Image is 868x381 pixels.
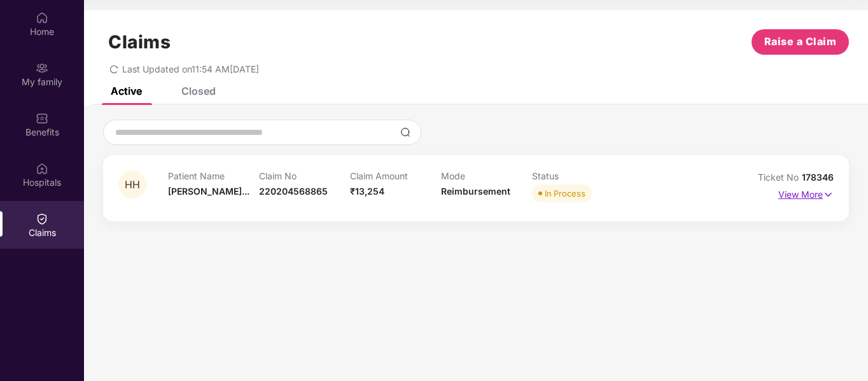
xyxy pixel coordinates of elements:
span: Raise a Claim [764,34,837,50]
img: svg+xml;base64,PHN2ZyBpZD0iSG9zcGl0YWxzIiB4bWxucz0iaHR0cDovL3d3dy53My5vcmcvMjAwMC9zdmciIHdpZHRoPS... [36,162,48,175]
span: redo [109,64,118,74]
p: Claim Amount [350,170,441,181]
img: svg+xml;base64,PHN2ZyBpZD0iU2VhcmNoLTMyeDMyIiB4bWxucz0iaHR0cDovL3d3dy53My5vcmcvMjAwMC9zdmciIHdpZH... [400,127,410,137]
span: HH [125,179,140,190]
img: svg+xml;base64,PHN2ZyB3aWR0aD0iMjAiIGhlaWdodD0iMjAiIHZpZXdCb3g9IjAgMCAyMCAyMCIgZmlsbD0ibm9uZSIgeG... [36,62,48,74]
p: Patient Name [168,170,259,181]
img: svg+xml;base64,PHN2ZyBpZD0iSG9tZSIgeG1sbnM9Imh0dHA6Ly93d3cudzMub3JnLzIwMDAvc3ZnIiB3aWR0aD0iMjAiIG... [36,11,48,24]
span: Last Updated on 11:54 AM[DATE] [122,64,259,74]
span: ₹13,254 [350,186,384,197]
img: svg+xml;base64,PHN2ZyB4bWxucz0iaHR0cDovL3d3dy53My5vcmcvMjAwMC9zdmciIHdpZHRoPSIxNyIgaGVpZ2h0PSIxNy... [823,188,834,202]
button: Raise a Claim [752,29,849,55]
span: 178346 [802,172,834,183]
div: Closed [181,85,216,97]
span: [PERSON_NAME]... [168,186,249,197]
div: In Process [545,187,585,200]
span: Reimbursement [441,186,510,197]
p: Mode [441,170,532,181]
p: Status [532,170,623,181]
p: Claim No [259,170,350,181]
h1: Claims [108,31,171,53]
img: svg+xml;base64,PHN2ZyBpZD0iQ2xhaW0iIHhtbG5zPSJodHRwOi8vd3d3LnczLm9yZy8yMDAwL3N2ZyIgd2lkdGg9IjIwIi... [36,212,48,225]
p: View More [778,184,834,202]
span: Ticket No [758,172,802,183]
span: 220204568865 [259,186,328,197]
div: Active [111,85,142,97]
img: svg+xml;base64,PHN2ZyBpZD0iQmVuZWZpdHMiIHhtbG5zPSJodHRwOi8vd3d3LnczLm9yZy8yMDAwL3N2ZyIgd2lkdGg9Ij... [36,112,48,125]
